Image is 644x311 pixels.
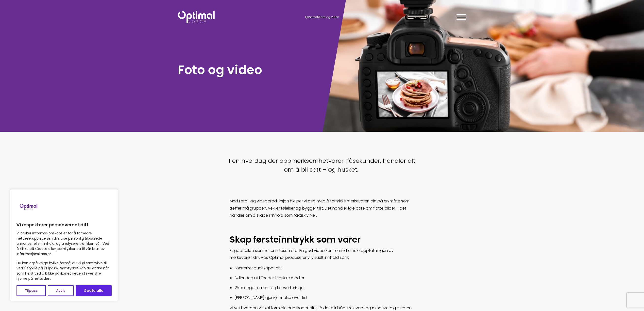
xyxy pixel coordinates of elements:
p: Vi bruker informasjonskapsler for å forbedre nettleseropplevelsen din, vise personlig tilpassede ... [17,231,112,257]
h1: Foto og video [178,62,320,78]
span: Skiller deg ut i Feeder i sosiale medier [235,275,304,281]
button: Godta alle [76,285,112,296]
span: Øker engasjement og konverteringer [235,285,305,291]
button: Avvis [48,285,73,296]
span: Med foto- og videoproduksjon hjelper vi deg med å formidle merkevaren din på en måte som treffer ... [230,198,409,218]
span: Et godt bilde sier mer enn tusen ord. En god video kan forandre hele oppfatningen av merkevaren d... [230,248,394,261]
span: i [345,157,347,165]
button: Tilpass [17,285,46,296]
span: sekunde [353,157,378,165]
span: Forsterker budskapet ditt [235,265,282,271]
a: Tjenester [305,15,318,19]
img: Brand logo [17,194,41,219]
span: få [347,157,353,165]
p: Du kan også velge hvilke formål du vil gi samtykke til ved å trykke på «Tilpass». Samtykket kan d... [17,261,112,281]
span: Skap førsteinntrykk som varer [230,233,361,246]
div: Vi respekterer personvernet ditt [10,189,118,301]
span: I en hverdag der oppmerksomhet [229,157,328,165]
span: varer [328,157,344,165]
span: [PERSON_NAME] gjenkjennelse over tid [235,295,307,300]
div: / [276,15,368,19]
span: Foto og video [319,15,339,19]
p: Vi respekterer personvernet ditt [17,222,112,228]
img: Optimal Norge [178,11,215,23]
